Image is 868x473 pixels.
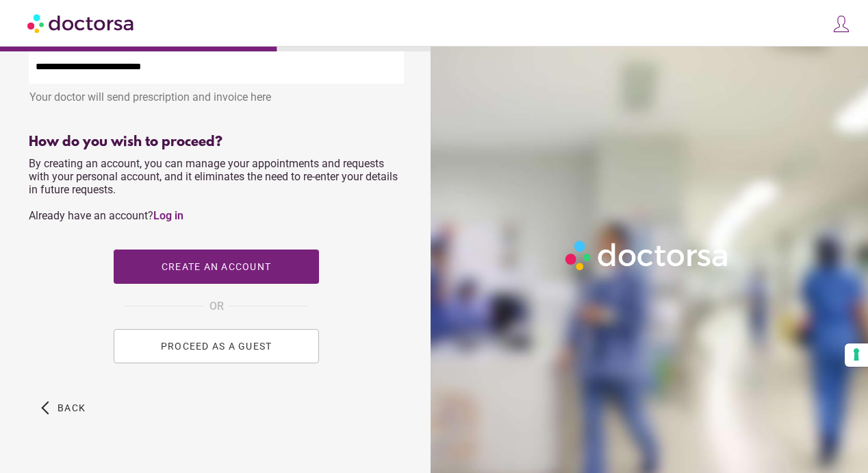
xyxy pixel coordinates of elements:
[161,341,272,352] span: PROCEED AS A GUEST
[29,84,404,104] div: Your doctor will send prescription and invoice here
[832,14,851,34] img: icons8-customer-100.png
[36,391,91,425] button: arrow_back_ios Back
[114,329,319,363] button: PROCEED AS A GUEST
[209,298,224,315] span: OR
[845,343,868,367] button: Your consent preferences for tracking technologies
[162,261,271,272] span: Create an account
[153,209,183,222] a: Log in
[561,236,735,275] img: Logo-Doctorsa-trans-White-partial-flat.png
[29,157,398,222] span: By creating an account, you can manage your appointments and requests with your personal account,...
[114,250,319,284] button: Create an account
[58,402,86,413] span: Back
[27,8,136,38] img: Doctorsa.com
[29,134,404,150] div: How do you wish to proceed?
